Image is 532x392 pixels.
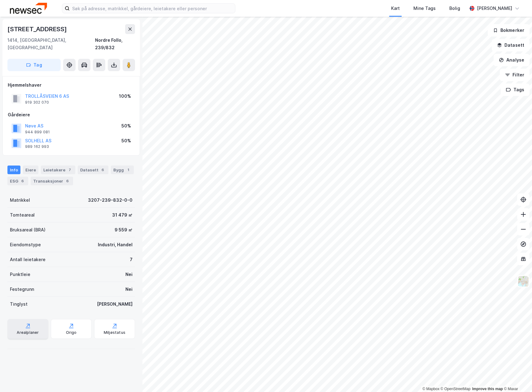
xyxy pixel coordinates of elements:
[104,330,125,335] div: Miljøstatus
[25,100,49,105] div: 919 302 070
[97,300,133,308] div: [PERSON_NAME]
[121,122,131,130] div: 50%
[17,330,39,335] div: Arealplaner
[125,286,133,293] div: Nei
[10,256,46,263] div: Antall leietakere
[121,137,131,144] div: 50%
[10,226,46,234] div: Bruksareal (BRA)
[31,177,73,185] div: Transaksjoner
[477,5,512,12] div: [PERSON_NAME]
[20,178,26,184] div: 6
[413,5,436,12] div: Mine Tags
[111,166,134,174] div: Bygg
[98,241,133,248] div: Industri, Handel
[501,362,532,392] iframe: Chat Widget
[7,59,61,71] button: Tag
[422,387,439,391] a: Mapbox
[10,196,30,204] div: Matrikkel
[67,167,73,173] div: 7
[449,5,460,12] div: Bolig
[500,69,530,81] button: Filter
[10,3,47,14] img: newsec-logo.f6e21ccffca1b3a03d2d.png
[10,211,35,219] div: Tomteareal
[391,5,400,12] div: Kart
[112,211,133,219] div: 31 479 ㎡
[517,275,529,287] img: Z
[501,84,530,96] button: Tags
[130,256,133,263] div: 7
[70,4,235,13] input: Søk på adresse, matrikkel, gårdeiere, leietakere eller personer
[88,196,133,204] div: 3207-239-832-0-0
[7,166,20,174] div: Info
[41,166,75,174] div: Leietakere
[10,286,34,293] div: Festegrunn
[125,167,131,173] div: 1
[23,166,38,174] div: Eiere
[10,271,30,278] div: Punktleie
[66,330,77,335] div: Origo
[488,24,530,37] button: Bokmerker
[8,81,135,89] div: Hjemmelshaver
[125,271,133,278] div: Nei
[25,144,49,149] div: 989 162 993
[501,362,532,392] div: Kontrollprogram for chat
[441,387,471,391] a: OpenStreetMap
[100,167,106,173] div: 6
[7,24,68,34] div: [STREET_ADDRESS]
[119,93,131,100] div: 100%
[115,226,133,234] div: 9 559 ㎡
[494,54,530,66] button: Analyse
[10,300,28,308] div: Tinglyst
[10,241,41,248] div: Eiendomstype
[25,130,50,135] div: 944 899 081
[7,37,95,51] div: 1414, [GEOGRAPHIC_DATA], [GEOGRAPHIC_DATA]
[472,387,503,391] a: Improve this map
[64,178,71,184] div: 6
[492,39,530,51] button: Datasett
[95,37,135,51] div: Nordre Follo, 239/832
[8,111,135,118] div: Gårdeiere
[7,177,28,185] div: ESG
[78,166,108,174] div: Datasett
